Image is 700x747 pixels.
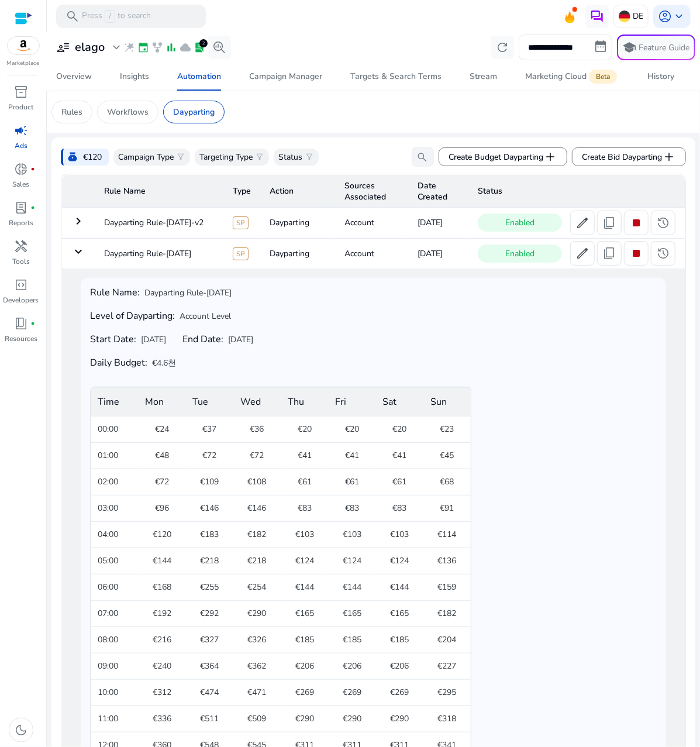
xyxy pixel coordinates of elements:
[109,40,123,54] span: expand_more
[390,581,409,593] span: €144
[153,581,171,593] span: €168
[118,151,174,163] p: Campaign Type
[345,502,359,514] span: €83
[249,73,322,81] div: Campaign Manager
[575,246,589,260] span: edit
[91,469,138,495] td: 02:00
[152,357,176,369] span: €4.6천
[390,713,409,725] span: €290
[153,713,171,725] span: €336
[390,660,409,672] span: €206
[65,9,80,23] span: search
[651,211,675,235] button: history
[335,175,408,208] th: Sources Associated
[71,245,85,259] mat-icon: keyboard_arrow_down
[9,218,33,228] p: Reports
[90,287,140,298] h4: Rule Name:
[437,555,456,567] span: €136
[343,660,361,672] span: €206
[194,42,205,53] span: lab_profile
[437,581,456,593] span: €159
[392,424,406,435] span: €20
[247,581,266,593] span: €254
[155,450,169,462] span: €48
[572,147,686,166] button: Create Bid Daypartingadd
[295,581,314,593] span: €144
[91,653,138,680] td: 09:00
[107,106,149,118] p: Workflows
[343,581,361,593] span: €144
[155,424,169,435] span: €24
[199,151,253,163] p: Targeting Type
[281,388,328,416] th: Thu
[95,238,223,268] td: Dayparting Rule-[DATE]
[120,73,149,81] div: Insights
[298,424,312,435] span: €20
[439,147,567,166] button: Create Budget Daypartingadd
[623,40,637,54] span: school
[298,476,312,488] span: €61
[200,634,219,646] span: €327
[212,40,226,54] span: search_insights
[233,247,249,260] span: SP
[61,106,82,118] p: Rules
[437,529,456,541] span: €114
[151,42,163,53] span: family_history
[345,424,359,435] span: €20
[13,179,30,190] p: Sales
[305,152,314,161] span: filter_alt
[90,311,175,322] h4: Level of Dayparting:
[298,450,312,462] span: €41
[647,73,674,81] div: History
[9,102,34,112] p: Product
[200,687,219,698] span: €474
[12,256,30,267] p: Tools
[4,295,39,305] p: Developers
[295,529,314,541] span: €103
[182,334,223,345] h4: End Date:
[247,608,266,619] span: €290
[525,72,619,81] div: Marketing Cloud
[14,162,28,176] span: donut_small
[153,687,171,698] span: €312
[199,39,208,47] div: 2
[602,246,616,260] span: content_copy
[180,42,191,53] span: cloud
[376,388,423,416] th: Sat
[14,723,28,737] span: dark_mode
[90,334,136,345] h4: Start Date:
[7,59,40,68] p: Marketplace
[91,495,138,522] td: 03:00
[247,687,266,698] span: €471
[295,713,314,725] span: €290
[186,388,233,416] th: Tue
[153,634,171,646] span: €216
[56,40,70,54] span: user_attributes
[440,476,454,488] span: €68
[440,450,454,462] span: €45
[295,555,314,567] span: €124
[82,10,151,23] p: Press to search
[449,150,557,164] span: Create Budget Dayparting
[570,241,595,266] button: edit
[200,555,219,567] span: €218
[408,208,468,238] td: [DATE]
[440,424,454,435] span: €23
[437,660,456,672] span: €227
[173,106,215,118] p: Dayparting
[155,502,169,514] span: €96
[200,713,219,725] span: €511
[602,216,616,230] span: content_copy
[392,450,406,462] span: €41
[200,476,219,488] span: €109
[295,687,314,698] span: €269
[247,713,266,725] span: €509
[335,208,408,238] td: Account
[597,211,622,235] button: content_copy
[495,40,509,54] span: refresh
[250,450,264,462] span: €72
[14,85,28,99] span: inventory_2
[91,443,138,469] td: 01:00
[180,311,231,322] span: Account Level
[255,152,264,161] span: filter_alt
